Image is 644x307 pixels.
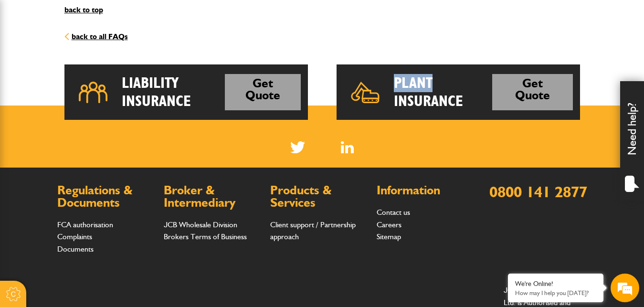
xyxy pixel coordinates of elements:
img: d_20077148190_company_1631870298795_20077148190 [16,53,40,66]
a: Get Quote [225,74,300,111]
a: Complaints [57,232,92,241]
em: Start Chat [130,239,173,252]
img: Linked In [341,141,354,153]
a: Careers [377,220,401,229]
a: 0800 141 2877 [489,182,587,201]
a: Get Quote [492,74,573,111]
h2: Broker & Intermediary [164,184,261,209]
a: Brokers Terms of Business [164,232,247,241]
a: JCB Wholesale Division [164,220,237,229]
img: Twitter [290,141,305,153]
input: Enter your last name [12,88,174,109]
a: Sitemap [377,232,401,241]
a: Client support / Partnership approach [270,220,356,242]
a: LinkedIn [341,141,354,153]
div: Chat with us now [50,53,160,66]
a: Documents [57,244,94,254]
textarea: Type your message and hit 'Enter' [12,173,174,231]
div: We're Online! [515,280,596,288]
input: Enter your email address [12,116,174,138]
h2: Products & Services [270,184,367,209]
a: FCA authorisation [57,220,113,229]
div: Need help? [620,81,644,201]
a: back to top [64,5,103,14]
a: Contact us [377,208,410,217]
h2: Information [377,184,474,197]
p: How may I help you today? [515,289,596,296]
input: Enter your phone number [12,145,174,166]
h2: Liability Insurance [122,74,225,111]
h2: Regulations & Documents [57,184,154,209]
a: back to all FAQs [64,32,128,41]
div: Minimize live chat window [157,5,179,28]
h2: Plant Insurance [394,74,492,111]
